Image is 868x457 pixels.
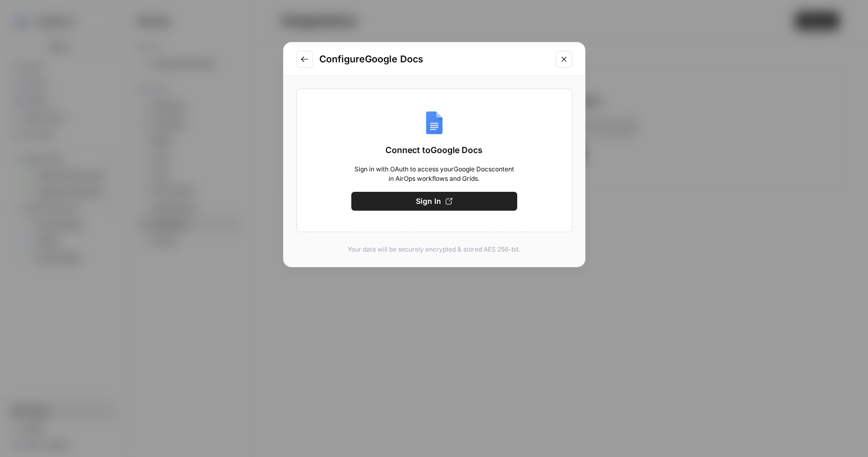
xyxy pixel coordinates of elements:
[296,245,572,254] p: Your data will be securely encrypted & stored AES 256-bit.
[351,165,517,183] span: Sign in with OAuth to access your Google Docs content in AirOps workflows and Grids.
[422,110,447,135] img: Google Docs
[416,196,441,206] span: Sign In
[319,52,549,67] h2: Configure Google Docs
[556,51,572,68] button: Close modal
[385,144,483,156] span: Connect to Google Docs
[351,192,517,211] button: Sign In
[296,51,313,68] button: Go to previous step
